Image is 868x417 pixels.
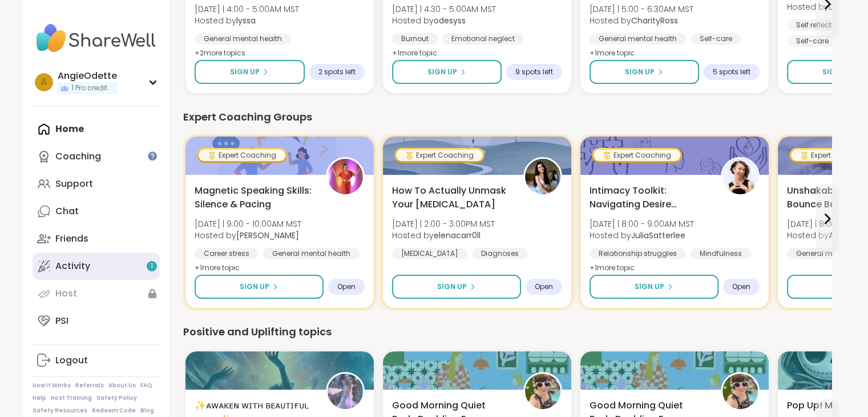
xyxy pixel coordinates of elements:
[594,150,680,161] div: Expert Coaching
[51,394,92,402] a: Host Training
[713,67,750,77] span: 5 spots left
[787,35,838,47] div: Self-care
[392,184,511,211] span: How To Actually Unmask Your [MEDICAL_DATA]
[392,248,467,259] div: [MEDICAL_DATA]
[590,60,699,84] button: Sign Up
[55,260,90,272] div: Activity
[33,170,160,198] a: Support
[525,374,560,409] img: Adrienne_QueenOfTheDawn
[240,282,269,292] span: Sign Up
[691,33,741,45] div: Self-care
[722,159,758,194] img: JuliaSatterlee
[33,394,46,402] a: Help
[590,33,686,45] div: General mental health
[328,159,363,194] img: Lisa_LaCroix
[195,60,305,84] button: Sign Up
[58,70,117,82] div: AngieOdette
[195,248,259,259] div: Career stress
[183,324,831,340] div: Positive and Uplifting topics
[33,143,160,170] a: Coaching
[108,382,136,390] a: About Us
[635,282,664,292] span: Sign Up
[472,248,528,259] div: Diagnoses
[33,280,160,307] a: Host
[590,248,686,259] div: Relationship struggles
[535,282,553,291] span: Open
[691,248,751,259] div: Mindfulness
[195,3,299,15] span: [DATE] | 4:00 - 5:00AM MST
[732,282,750,291] span: Open
[590,275,718,299] button: Sign Up
[195,184,313,211] span: Magnetic Speaking Skills: Silence & Pacing
[590,3,693,15] span: [DATE] | 5:00 - 6:30AM MST
[631,230,685,241] b: JuliaSatterlee
[590,184,708,211] span: Intimacy Toolkit: Navigating Desire Dynamics
[55,205,79,218] div: Chat
[590,230,694,241] span: Hosted by
[148,151,157,161] iframe: Spotlight
[396,150,483,161] div: Expert Coaching
[33,347,160,374] a: Logout
[337,282,356,291] span: Open
[96,394,137,402] a: Safety Policy
[140,407,154,415] a: Blog
[263,248,360,259] div: General mental health
[434,15,466,26] b: odesyss
[195,33,291,45] div: General mental health
[41,75,47,90] span: A
[33,225,160,252] a: Friends
[195,15,299,26] span: Hosted by
[392,230,495,241] span: Hosted by
[392,15,496,26] span: Hosted by
[427,67,457,77] span: Sign Up
[55,354,88,367] div: Logout
[92,407,136,415] a: Redeem Code
[392,275,521,299] button: Sign Up
[590,15,693,26] span: Hosted by
[195,218,301,230] span: [DATE] | 9:00 - 10:00AM MST
[328,374,363,409] img: lyssa
[33,18,160,58] img: ShareWell Nav Logo
[33,407,87,415] a: Safety Resources
[195,275,324,299] button: Sign Up
[787,19,851,31] div: Self reflection
[515,67,553,77] span: 9 spots left
[392,3,496,15] span: [DATE] | 4:30 - 5:00AM MST
[71,83,107,93] span: 1 Pro credit
[183,109,831,125] div: Expert Coaching Groups
[434,230,481,241] b: elenacarr0ll
[525,159,560,194] img: elenacarr0ll
[55,315,68,327] div: PSI
[199,150,285,161] div: Expert Coaching
[33,252,160,280] a: Activity1
[625,67,655,77] span: Sign Up
[722,374,758,409] img: Adrienne_QueenOfTheDawn
[318,67,356,77] span: 2 spots left
[33,198,160,225] a: Chat
[590,218,694,230] span: [DATE] | 8:00 - 9:00AM MST
[822,67,852,77] span: Sign Up
[55,178,93,190] div: Support
[236,15,256,26] b: lyssa
[392,60,502,84] button: Sign Up
[236,230,299,241] b: [PERSON_NAME]
[33,382,71,390] a: How It Works
[55,232,88,245] div: Friends
[392,218,495,230] span: [DATE] | 2:00 - 3:00PM MST
[55,150,101,163] div: Coaching
[392,33,438,45] div: Burnout
[437,282,467,292] span: Sign Up
[140,382,152,390] a: FAQ
[230,67,260,77] span: Sign Up
[151,262,153,271] span: 1
[631,15,678,26] b: CharityRoss
[442,33,524,45] div: Emotional neglect
[195,230,301,241] span: Hosted by
[33,307,160,335] a: PSI
[55,287,77,300] div: Host
[75,382,104,390] a: Referrals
